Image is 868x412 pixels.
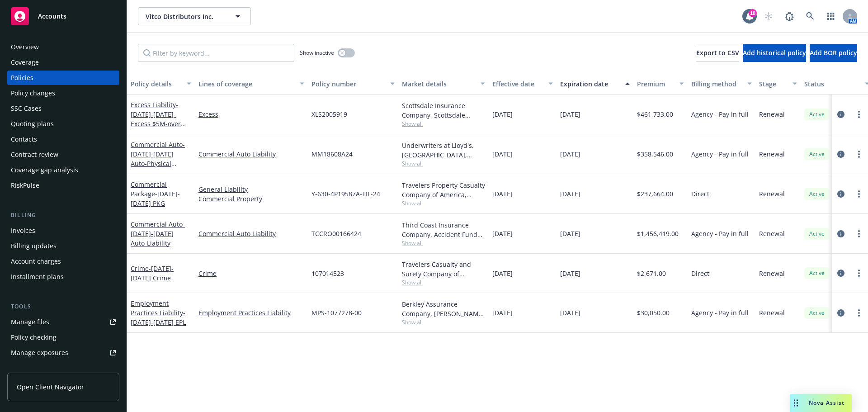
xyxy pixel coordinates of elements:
span: 107014523 [311,269,344,278]
div: Status [804,79,859,89]
a: General Liability [198,185,304,194]
a: Policies [7,71,119,85]
a: more [854,109,864,120]
div: 18 [749,9,757,17]
span: XLS2005919 [311,109,347,119]
span: - [DATE]-[DATE] Auto-Liability [131,220,185,247]
button: Effective date [489,73,557,95]
span: Active [808,269,826,277]
div: SSC Cases [11,101,42,116]
div: Manage files [11,315,49,329]
a: Contract review [7,147,119,162]
a: Accounts [7,4,119,29]
a: Commercial Auto Liability [198,229,304,238]
div: Billing [7,211,119,220]
div: Scottsdale Insurance Company, Scottsdale Insurance Company (Nationwide), CRC Group [402,101,485,120]
button: Policy number [308,73,398,95]
a: Policy checking [7,330,119,345]
a: Switch app [822,7,840,25]
span: - [DATE]-[DATE] PKG [131,189,180,208]
span: Renewal [759,189,785,199]
a: Search [801,7,819,25]
span: Active [808,110,826,118]
div: Account charges [11,254,61,269]
span: Add BOR policy [810,48,857,57]
button: Billing method [688,73,755,95]
span: Show all [402,279,485,286]
span: Agency - Pay in full [691,229,749,238]
span: Nova Assist [809,399,844,407]
div: Policy details [131,79,181,89]
span: Agency - Pay in full [691,149,749,159]
a: Billing updates [7,239,119,253]
div: Market details [402,79,475,89]
div: Contract review [11,147,58,162]
span: [DATE] [560,269,580,278]
button: Add BOR policy [810,44,857,62]
span: Show all [402,199,485,207]
div: Policies [11,71,33,85]
span: Show all [402,318,485,326]
a: Contacts [7,132,119,147]
a: Quoting plans [7,117,119,131]
div: Travelers Property Casualty Company of America, Travelers Insurance [402,180,485,199]
span: [DATE] [492,109,513,119]
div: Expiration date [560,79,620,89]
a: Excess Liability [131,100,188,147]
div: Installment plans [11,270,64,284]
a: more [854,189,864,199]
div: Policy checking [11,330,57,345]
div: Policy number [311,79,385,89]
div: Invoices [11,223,35,238]
span: MM18608A24 [311,149,353,159]
span: $1,456,419.00 [637,229,679,238]
a: Commercial Package [131,180,180,208]
span: Open Client Navigator [17,382,84,392]
div: Drag to move [790,394,802,412]
div: Premium [637,79,674,89]
a: Manage exposures [7,346,119,360]
div: Effective date [492,79,543,89]
button: Nova Assist [790,394,852,412]
a: Crime [198,269,304,278]
a: circleInformation [835,189,846,199]
span: $30,050.00 [637,308,670,317]
a: Employment Practices Liability [198,308,304,317]
a: Commercial Property [198,194,304,204]
div: Third Coast Insurance Company, Accident Fund Group (AF Group), RT Specialty Insurance Services, L... [402,220,485,239]
span: [DATE] [492,269,513,278]
button: Market details [398,73,489,95]
span: [DATE] [560,229,580,238]
button: Vitco Distributors Inc. [138,7,251,25]
a: Commercial Auto Liability [198,149,304,159]
div: Overview [11,40,39,54]
span: Renewal [759,149,785,159]
div: Billing method [691,79,742,89]
a: RiskPulse [7,178,119,193]
button: Export to CSV [696,44,739,62]
a: circleInformation [835,149,846,160]
span: [DATE] [492,229,513,238]
a: Coverage [7,55,119,70]
div: Coverage [11,55,39,70]
a: circleInformation [835,228,846,239]
span: Export to CSV [696,48,739,57]
span: MPS-1077278-00 [311,308,362,317]
a: more [854,308,864,318]
span: [DATE] [492,189,513,199]
span: Direct [691,189,709,199]
span: Active [808,230,826,238]
button: Add historical policy [743,44,806,62]
a: Employment Practices Liability [131,299,186,327]
a: Commercial Auto [131,220,185,247]
span: Show inactive [300,49,334,57]
div: Lines of coverage [198,79,294,89]
a: Report a Bug [780,7,798,25]
span: [DATE] [560,109,580,119]
span: Show all [402,239,485,247]
span: Direct [691,269,709,278]
button: Lines of coverage [195,73,308,95]
a: more [854,268,864,279]
span: Show all [402,160,485,167]
a: Account charges [7,254,119,269]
